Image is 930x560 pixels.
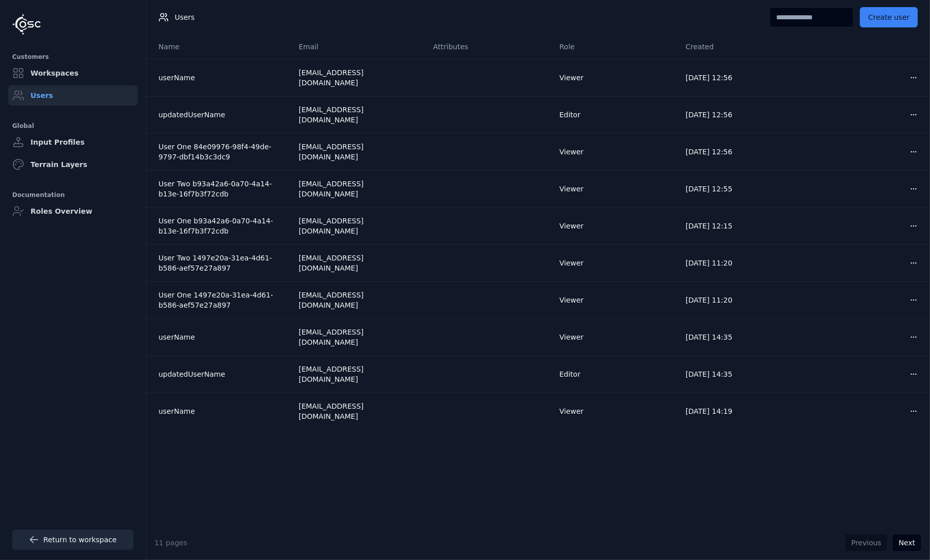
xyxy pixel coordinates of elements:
[158,290,282,310] a: User One 1497e20a-31ea-4d61-b586-aef57e27a897
[559,221,669,231] div: Viewer
[299,253,417,273] div: [EMAIL_ADDRESS][DOMAIN_NAME]
[299,327,417,347] div: [EMAIL_ADDRESS][DOMAIN_NAME]
[158,253,282,273] a: User Two 1497e20a-31ea-4d61-b586-aef57e27a897
[175,12,195,22] span: Users
[158,332,282,342] a: userName
[559,332,669,342] div: Viewer
[559,147,669,157] div: Viewer
[559,406,669,416] div: Viewer
[686,369,796,379] div: [DATE] 14:35
[559,110,669,120] div: Editor
[686,147,796,157] div: [DATE] 12:56
[8,154,138,175] a: Terrain Layers
[686,258,796,268] div: [DATE] 11:20
[892,534,922,552] button: Next
[559,184,669,194] div: Viewer
[425,35,552,59] th: Attributes
[299,179,417,199] div: [EMAIL_ADDRESS][DOMAIN_NAME]
[860,7,918,27] button: Create user
[299,364,417,384] div: [EMAIL_ADDRESS][DOMAIN_NAME]
[291,35,425,59] th: Email
[12,530,134,550] a: Return to workspace
[158,406,282,416] a: userName
[158,142,282,162] a: User One 84e09976-98f4-49de-9797-dbf14b3c3dc9
[158,73,282,83] a: userName
[686,110,796,120] div: [DATE] 12:56
[559,258,669,268] div: Viewer
[559,73,669,83] div: Viewer
[686,332,796,342] div: [DATE] 14:35
[158,110,282,120] a: updatedUserName
[12,51,134,63] div: Customers
[8,63,138,83] a: Workspaces
[686,295,796,305] div: [DATE] 11:20
[299,401,417,421] div: [EMAIL_ADDRESS][DOMAIN_NAME]
[8,201,138,221] a: Roles Overview
[158,369,282,379] a: updatedUserName
[12,120,134,132] div: Global
[551,35,678,59] th: Role
[686,73,796,83] div: [DATE] 12:56
[686,406,796,416] div: [DATE] 14:19
[559,295,669,305] div: Viewer
[154,539,187,547] span: 11 pages
[299,290,417,310] div: [EMAIL_ADDRESS][DOMAIN_NAME]
[299,105,417,125] div: [EMAIL_ADDRESS][DOMAIN_NAME]
[559,369,669,379] div: Editor
[299,216,417,236] div: [EMAIL_ADDRESS][DOMAIN_NAME]
[678,35,804,59] th: Created
[12,14,41,35] img: Logo
[12,189,134,201] div: Documentation
[686,221,796,231] div: [DATE] 12:15
[146,35,291,59] th: Name
[158,216,282,236] a: User One b93a42a6-0a70-4a14-b13e-16f7b3f72cdb
[299,142,417,162] div: [EMAIL_ADDRESS][DOMAIN_NAME]
[686,184,796,194] div: [DATE] 12:55
[299,68,417,88] div: [EMAIL_ADDRESS][DOMAIN_NAME]
[158,179,282,199] a: User Two b93a42a6-0a70-4a14-b13e-16f7b3f72cdb
[8,85,138,106] a: Users
[8,132,138,152] a: Input Profiles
